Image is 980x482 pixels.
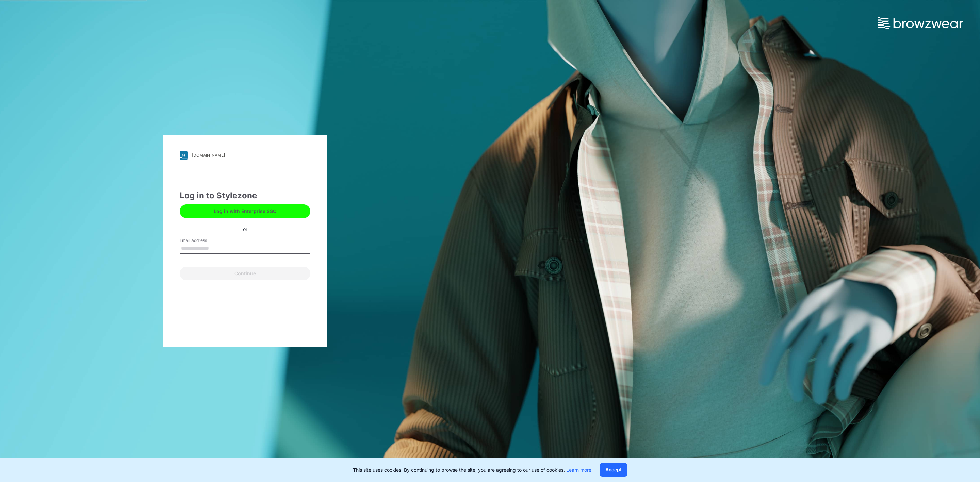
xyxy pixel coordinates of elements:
[238,226,253,233] div: or
[566,467,591,473] a: Learn more
[180,204,310,218] button: Log in with Enterprise SSO
[180,151,310,160] a: [DOMAIN_NAME]
[878,17,963,29] img: browzwear-logo.73288ffb.svg
[180,237,227,244] label: Email Address
[353,466,591,473] p: This site uses cookies. By continuing to browse the site, you are agreeing to our use of cookies.
[192,153,225,158] div: [DOMAIN_NAME]
[180,189,310,202] div: Log in to Stylezone
[600,463,627,477] button: Accept
[180,151,188,160] img: svg+xml;base64,PHN2ZyB3aWR0aD0iMjgiIGhlaWdodD0iMjgiIHZpZXdCb3g9IjAgMCAyOCAyOCIgZmlsbD0ibm9uZSIgeG...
